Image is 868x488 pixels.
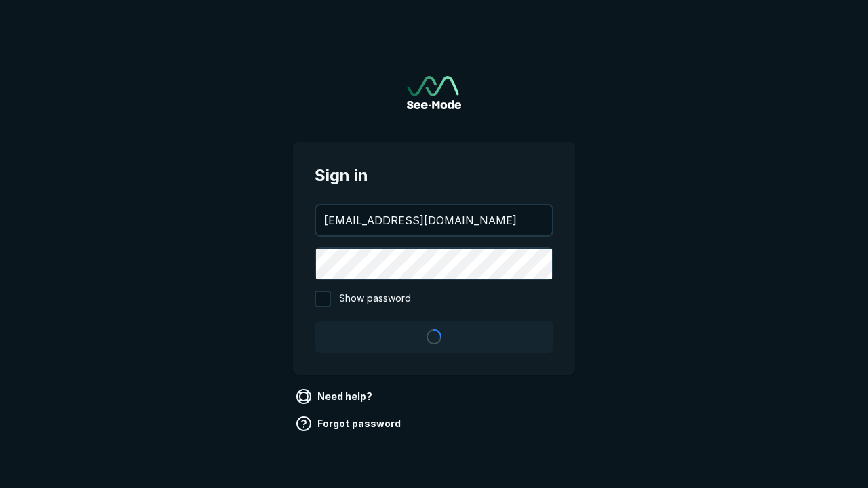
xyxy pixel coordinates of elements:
a: Need help? [293,386,378,407]
input: your@email.com [316,205,552,235]
img: See-Mode Logo [407,76,461,109]
span: Show password [339,291,411,307]
a: Go to sign in [407,76,461,109]
a: Forgot password [293,413,406,434]
span: Sign in [315,163,553,188]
